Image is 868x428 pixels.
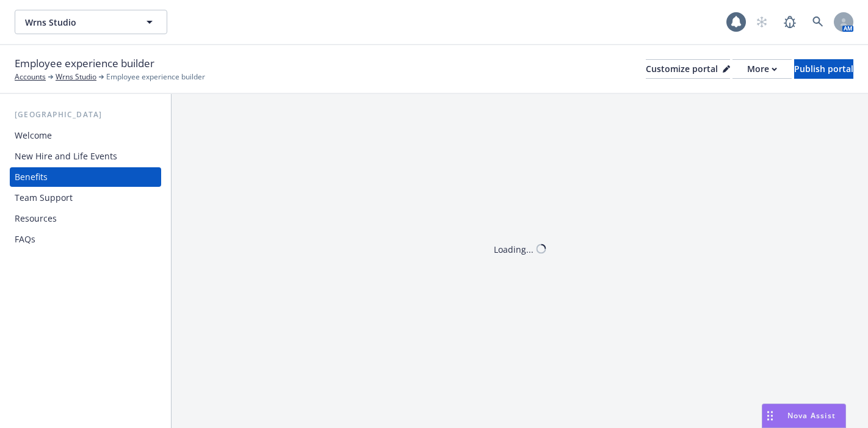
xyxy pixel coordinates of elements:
span: Nova Assist [787,410,836,421]
span: Employee experience builder [15,56,154,71]
a: Start snowing [750,10,774,34]
div: New Hire and Life Events [15,147,117,166]
a: Resources [10,209,161,228]
a: Search [806,10,830,34]
a: FAQs [10,230,161,249]
a: New Hire and Life Events [10,147,161,166]
div: More [747,60,777,78]
a: Wrns Studio [56,71,96,82]
button: Wrns Studio [15,10,167,34]
a: Welcome [10,126,161,145]
a: Report a Bug [778,10,802,34]
button: More [732,59,792,79]
button: Nova Assist [762,404,846,428]
a: Accounts [15,71,46,82]
span: Wrns Studio [25,16,131,29]
a: Team Support [10,188,161,208]
div: Benefits [15,167,48,187]
div: FAQs [15,230,35,249]
button: Customize portal [646,59,730,79]
a: Benefits [10,167,161,187]
div: Loading... [494,242,533,255]
div: Welcome [15,126,52,145]
div: [GEOGRAPHIC_DATA] [10,109,161,121]
div: Publish portal [794,60,853,78]
span: Employee experience builder [106,71,205,82]
div: Drag to move [762,404,778,427]
div: Resources [15,209,57,228]
div: Team Support [15,188,73,208]
button: Publish portal [794,59,853,79]
div: Customize portal [646,60,730,78]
